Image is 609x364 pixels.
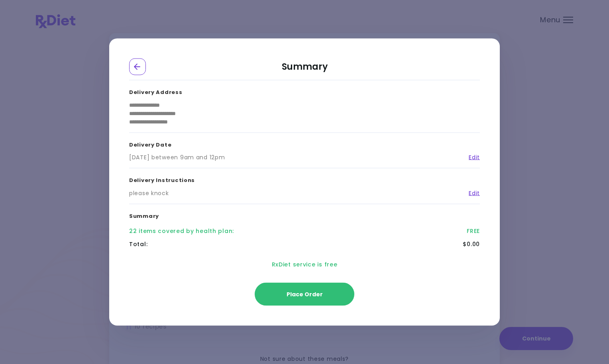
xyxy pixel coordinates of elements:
[129,227,234,235] div: 22 items covered by health plan :
[463,189,480,197] a: Edit
[129,168,480,189] h3: Delivery Instructions
[255,283,354,306] button: Place Order
[129,153,225,162] div: [DATE] between 9am and 12pm
[287,290,323,298] span: Place Order
[129,59,146,75] div: Go Back
[129,189,169,197] div: please knock
[129,251,480,278] div: RxDiet service is free
[129,204,480,225] h3: Summary
[129,240,147,249] div: Total :
[463,153,480,162] a: Edit
[467,227,480,235] div: FREE
[129,80,480,101] h3: Delivery Address
[129,133,480,153] h3: Delivery Date
[463,240,480,249] div: $0.00
[129,59,480,80] h2: Summary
